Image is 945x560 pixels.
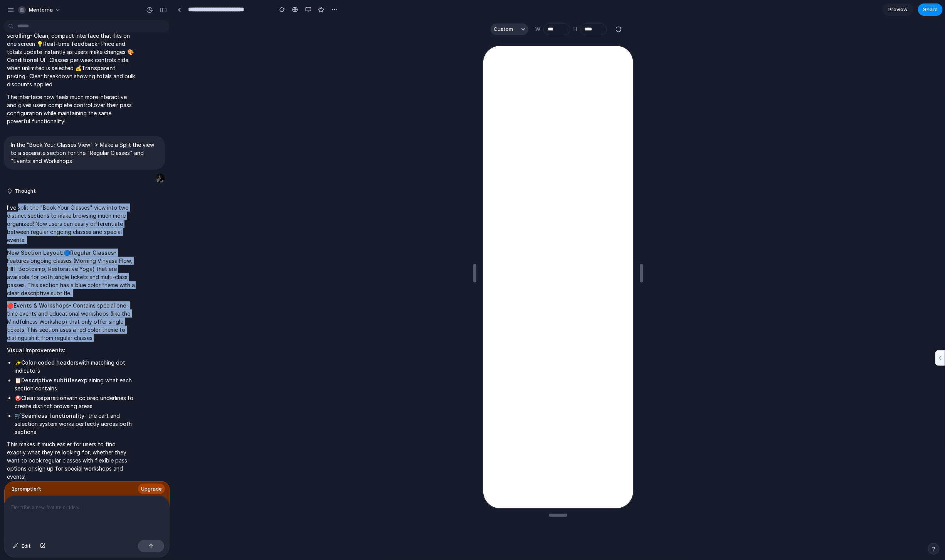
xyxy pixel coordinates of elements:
[15,394,136,410] li: 🎯 with colored underlines to create distinct browsing areas
[15,4,65,16] button: Mentorna
[918,3,943,16] button: Share
[138,484,165,494] button: Upgrade
[7,249,136,297] p: 🔵 - Features ongoing classes (Morning Vinyasa Flow, HIIT Bootcamp, Restorative Yoga) that are ava...
[11,141,158,165] p: In the "Book Your Classes View" > Make a Split the view to a separate section for the "Regular Cl...
[883,3,913,16] a: Preview
[7,347,66,353] strong: Visual Improvements:
[7,93,136,125] p: The interface now feels much more interactive and gives users complete control over their pass co...
[21,395,67,401] strong: Clear separation
[15,376,136,392] li: 📋 explaining what each section contains
[7,57,45,63] strong: Conditional UI
[7,301,136,342] p: 🔴 - Contains special one-time events and educational workshops (like the Mindfulness Workshop) th...
[22,542,31,550] span: Edit
[15,412,136,436] li: 🛒 - the cart and selection system works perfectly across both sections
[141,485,162,493] span: Upgrade
[21,377,78,383] strong: Descriptive subtitles
[7,440,136,481] p: This makes it much easier for users to find exactly what they're looking for, whether they want t...
[7,249,64,256] strong: New Section Layout:
[21,359,79,366] strong: Color-coded headers
[43,40,98,47] strong: Real-time feedback
[15,358,136,375] li: ✨ with matching dot indicators
[21,412,84,419] strong: Seamless functionality
[70,249,114,256] strong: Regular Classes
[888,6,908,13] span: Preview
[535,25,540,33] label: W
[12,485,41,493] span: 1 prompt left
[7,203,136,244] p: I've split the "Book Your Classes" view into two distinct sections to make browsing much more org...
[7,24,136,88] p: 🎯 - Clean, compact interface that fits on one screen 💡 - Price and totals update instantly as use...
[494,25,513,33] span: Custom
[9,540,35,552] button: Edit
[923,6,938,13] span: Share
[13,302,69,309] strong: Events & Workshops
[573,25,577,33] label: H
[491,24,528,35] button: Custom
[29,6,53,14] span: Mentorna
